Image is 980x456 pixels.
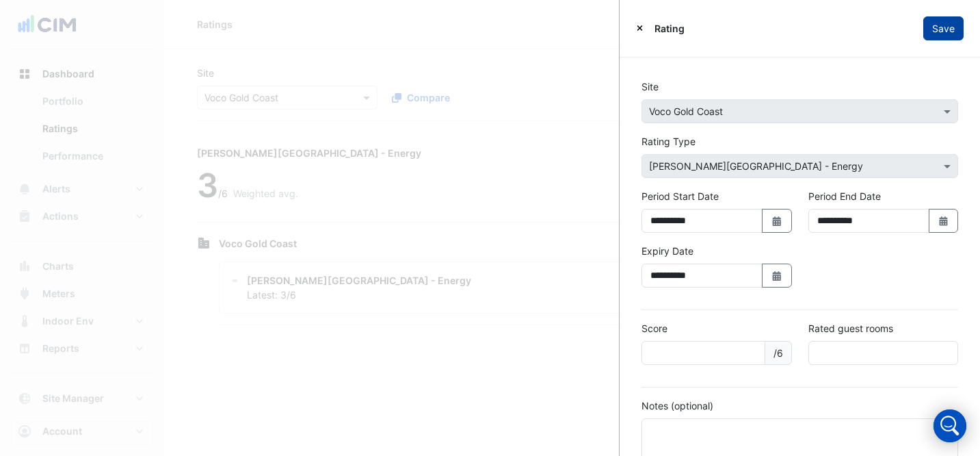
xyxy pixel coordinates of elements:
label: Site [641,79,659,94]
label: Expiry Date [641,244,693,258]
span: Rating [654,21,685,36]
span: /6 [765,341,792,365]
label: Period End Date [808,189,881,203]
label: Rating Type [641,134,696,149]
label: Notes (optional) [641,398,713,413]
button: Save [923,16,964,40]
label: Rated guest rooms [808,321,893,335]
label: Period Start Date [641,189,719,203]
button: Close [636,21,644,35]
fa-icon: Select Date [938,215,950,227]
div: Open Intercom Messenger [933,409,966,442]
fa-icon: Select Date [771,215,783,227]
label: Score [641,321,667,335]
fa-icon: Select Date [771,270,783,281]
